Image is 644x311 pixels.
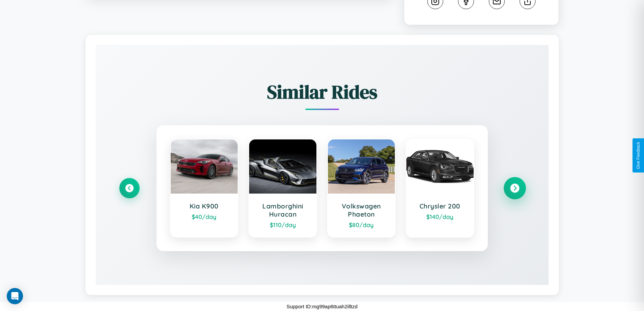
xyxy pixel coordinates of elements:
[406,139,474,238] a: Chrysler 200$140/day
[256,202,310,218] h3: Lamborghini Huracan
[177,202,231,210] h3: Kia K900
[170,139,239,238] a: Kia K900$40/day
[413,213,467,220] div: $ 140 /day
[7,288,23,304] div: Open Intercom Messenger
[177,213,231,220] div: $ 40 /day
[327,139,396,238] a: Volkswagen Phaeton$80/day
[119,79,525,105] h2: Similar Rides
[286,302,357,311] p: Support ID: mg99ap6ttuah2illtzd
[335,202,388,218] h3: Volkswagen Phaeton
[335,221,388,228] div: $ 80 /day
[256,221,310,228] div: $ 110 /day
[248,139,317,238] a: Lamborghini Huracan$110/day
[413,202,467,210] h3: Chrysler 200
[636,142,641,169] div: Give Feedback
